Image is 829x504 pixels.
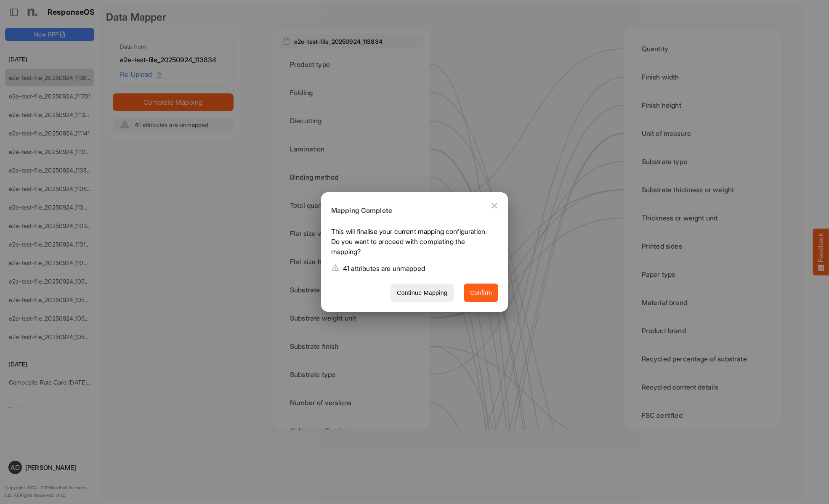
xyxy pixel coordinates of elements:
[391,284,454,302] button: Continue Mapping
[484,196,505,216] button: Close dialog
[331,205,492,216] h6: Mapping Complete
[470,288,492,298] span: Confirm
[464,284,498,302] button: Confirm
[397,288,447,298] span: Continue Mapping
[331,226,492,260] p: This will finalise your current mapping configuration. Do you want to proceed with completing the...
[343,263,425,273] p: 41 attributes are unmapped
